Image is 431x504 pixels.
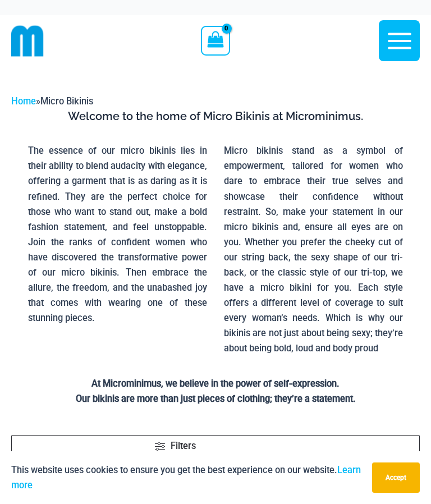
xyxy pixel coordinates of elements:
[11,96,93,107] span: »
[11,25,44,57] img: cropped mm emblem
[11,462,364,493] p: This website uses cookies to ensure you get the best experience on our website.
[171,439,196,453] span: Filters
[372,462,420,493] button: Accept
[201,26,230,55] a: View Shopping Cart, empty
[28,143,207,326] p: The essence of our micro bikinis lies in their ability to blend audacity with elegance, offering ...
[91,378,340,389] strong: At Microminimus, we believe in the power of self-expression.
[20,109,411,123] h3: Welcome to the home of Micro Bikinis at Microminimus.
[76,393,356,404] strong: Our bikinis are more than just pieces of clothing; they’re a statement.
[11,96,36,107] a: Home
[11,435,420,458] a: Filters
[224,143,403,356] p: Micro bikinis stand as a symbol of empowerment, tailored for women who dare to embrace their true...
[40,96,93,107] span: Micro Bikinis
[11,465,361,491] a: Learn more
